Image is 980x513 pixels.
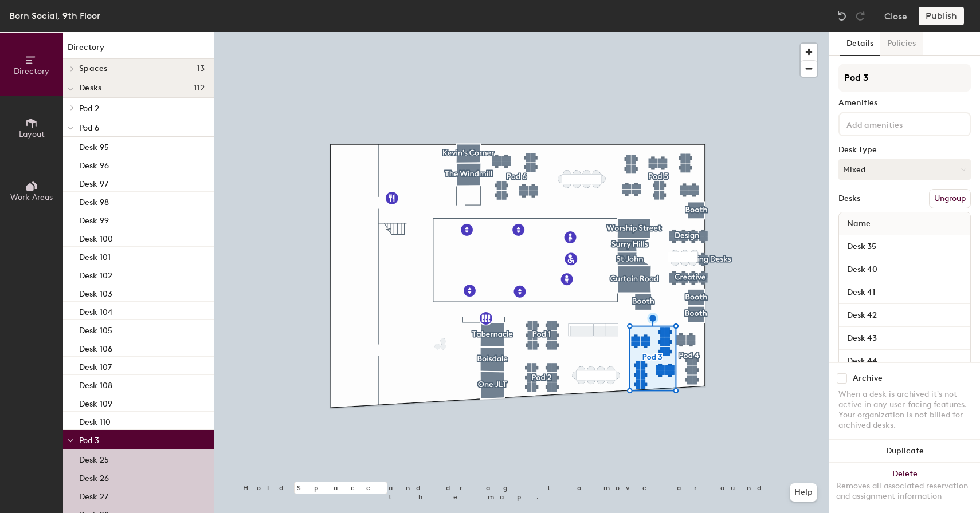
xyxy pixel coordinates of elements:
[838,159,971,180] button: Mixed
[79,139,109,152] p: Desk 95
[79,194,109,207] p: Desk 98
[853,374,883,383] div: Archive
[841,262,968,278] input: Unnamed desk
[79,157,109,171] p: Desk 96
[844,117,947,131] input: Add amenities
[79,322,112,336] p: Desk 105
[79,249,111,262] p: Desk 101
[884,7,907,25] button: Close
[63,41,214,59] h1: Directory
[838,145,971,155] div: Desk Type
[841,285,968,301] input: Unnamed desk
[838,389,971,431] div: When a desk is archived it's not active in any user-facing features. Your organization is not bil...
[79,359,112,372] p: Desk 107
[841,239,968,255] input: Unnamed desk
[79,231,113,244] p: Desk 100
[79,436,99,445] span: Pod 3
[838,98,971,108] div: Amenities
[79,488,108,502] p: Desk 27
[836,10,848,22] img: Undo
[79,123,99,133] span: Pod 6
[9,9,100,23] div: Born Social, 9th Floor
[854,10,866,22] img: Redo
[79,64,108,73] span: Spaces
[79,84,101,93] span: Desks
[79,267,112,281] p: Desk 102
[79,452,109,465] p: Desk 25
[79,470,109,483] p: Desk 26
[79,212,109,226] p: Desk 99
[841,330,968,346] input: Unnamed desk
[841,214,876,234] span: Name
[14,66,49,76] span: Directory
[79,396,112,409] p: Desk 109
[79,286,112,299] p: Desk 103
[829,463,980,513] button: DeleteRemoves all associated reservation and assignment information
[929,189,971,208] button: Ungroup
[79,341,112,354] p: Desk 106
[10,192,53,202] span: Work Areas
[79,176,108,189] p: Desk 97
[790,483,817,502] button: Help
[79,304,112,317] p: Desk 104
[841,353,968,369] input: Unnamed desk
[194,84,205,93] span: 112
[79,104,99,113] span: Pod 2
[836,481,973,502] div: Removes all associated reservation and assignment information
[880,32,923,56] button: Policies
[197,64,205,73] span: 13
[841,307,968,323] input: Unnamed desk
[79,414,111,427] p: Desk 110
[829,440,980,463] button: Duplicate
[840,32,880,56] button: Details
[19,129,45,139] span: Layout
[79,377,112,390] p: Desk 108
[838,194,860,203] div: Desks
